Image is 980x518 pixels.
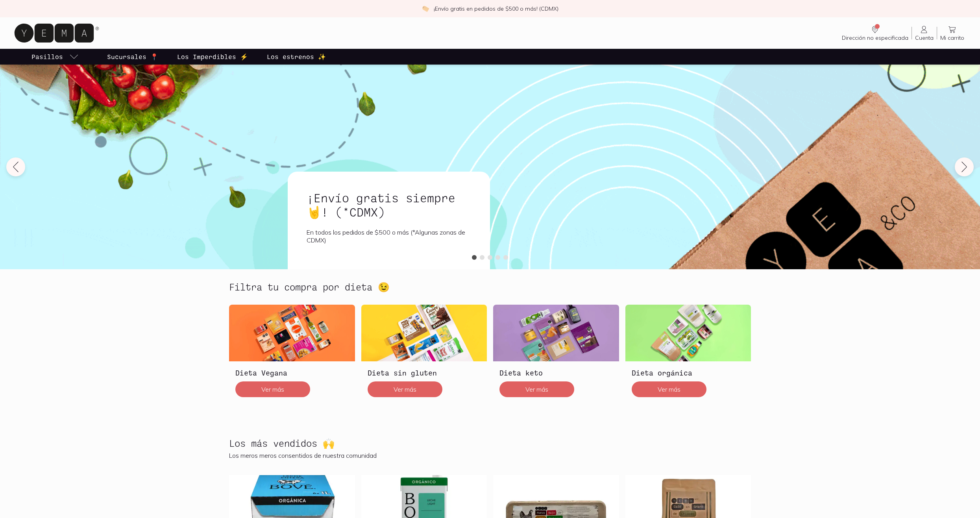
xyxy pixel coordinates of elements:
[499,381,574,397] button: Ver más
[307,228,471,244] p: En todos los pedidos de $500 o más (*Algunas zonas de CDMX)
[235,381,310,397] button: Ver más
[235,368,349,378] h3: Dieta Vegana
[422,5,429,12] img: check
[625,305,751,361] img: Dieta orgánica
[493,305,619,361] img: Dieta keto
[632,381,706,397] button: Ver más
[307,191,471,219] h1: ¡Envío gratis siempre🤘! (*CDMX)
[632,368,745,378] h3: Dieta orgánica
[912,25,937,41] a: Cuenta
[229,451,751,459] p: Los meros meros consentidos de nuestra comunidad
[107,52,158,61] p: Sucursales 📍
[625,305,751,403] a: Dieta orgánicaDieta orgánicaVer más
[499,368,613,378] h3: Dieta keto
[493,305,619,403] a: Dieta ketoDieta ketoVer más
[368,368,481,378] h3: Dieta sin gluten
[361,305,487,361] img: Dieta sin gluten
[265,49,327,65] a: Los estrenos ✨
[937,25,967,41] a: Mi carrito
[176,49,250,65] a: Los Imperdibles ⚡️
[30,49,80,65] a: pasillo-todos-link
[229,438,335,448] h2: Los más vendidos 🙌
[915,34,934,41] span: Cuenta
[229,305,355,361] img: Dieta Vegana
[229,282,390,292] h2: Filtra tu compra por dieta 😉
[31,52,63,61] p: Pasillos
[368,381,442,397] button: Ver más
[434,5,558,13] p: ¡Envío gratis en pedidos de $500 o más! (CDMX)
[361,305,487,403] a: Dieta sin glutenDieta sin glutenVer más
[267,52,326,61] p: Los estrenos ✨
[229,305,355,403] a: Dieta VeganaDieta VeganaVer más
[839,25,912,41] a: Dirección no especificada
[842,34,908,41] span: Dirección no especificada
[105,49,160,65] a: Sucursales 📍
[940,34,964,41] span: Mi carrito
[177,52,248,61] p: Los Imperdibles ⚡️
